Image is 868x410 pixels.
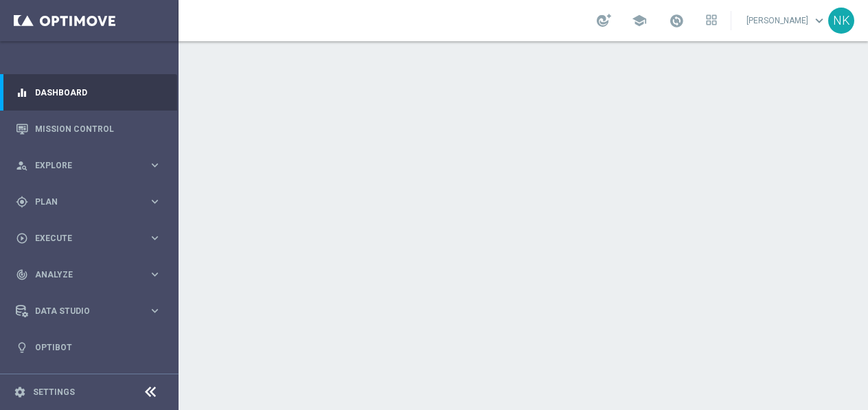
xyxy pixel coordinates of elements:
i: play_circle_outline [16,232,28,244]
button: track_changes Analyze keyboard_arrow_right [15,269,162,280]
i: keyboard_arrow_right [148,304,161,317]
div: Data Studio [16,305,148,317]
i: person_search [16,159,28,172]
button: lightbulb Optibot [15,342,162,353]
span: Plan [35,198,148,206]
a: Mission Control [35,111,161,147]
a: Settings [33,388,75,396]
a: Dashboard [35,74,161,111]
button: play_circle_outline Execute keyboard_arrow_right [15,233,162,244]
div: Plan [16,196,148,208]
a: [PERSON_NAME]keyboard_arrow_down [745,10,828,31]
i: keyboard_arrow_right [148,231,161,244]
span: Execute [35,234,148,242]
i: keyboard_arrow_right [148,268,161,281]
button: equalizer Dashboard [15,87,162,98]
span: Data Studio [35,307,148,315]
div: Optibot [16,329,161,365]
div: Explore [16,159,148,172]
div: NK [828,8,854,34]
div: Execute [16,232,148,244]
i: settings [14,386,26,398]
button: person_search Explore keyboard_arrow_right [15,160,162,171]
i: keyboard_arrow_right [148,195,161,208]
i: lightbulb [16,341,28,354]
i: keyboard_arrow_right [148,159,161,172]
span: keyboard_arrow_down [812,13,827,28]
div: Dashboard [16,74,161,111]
a: Optibot [35,329,161,365]
button: Data Studio keyboard_arrow_right [15,306,162,317]
div: Mission Control [16,111,161,147]
button: gps_fixed Plan keyboard_arrow_right [15,196,162,207]
div: Analyze [16,269,148,281]
i: gps_fixed [16,196,28,208]
span: Explore [35,161,148,170]
span: school [632,13,647,28]
i: equalizer [16,87,28,99]
i: track_changes [16,269,28,281]
span: Analyze [35,271,148,279]
button: Mission Control [15,124,162,135]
